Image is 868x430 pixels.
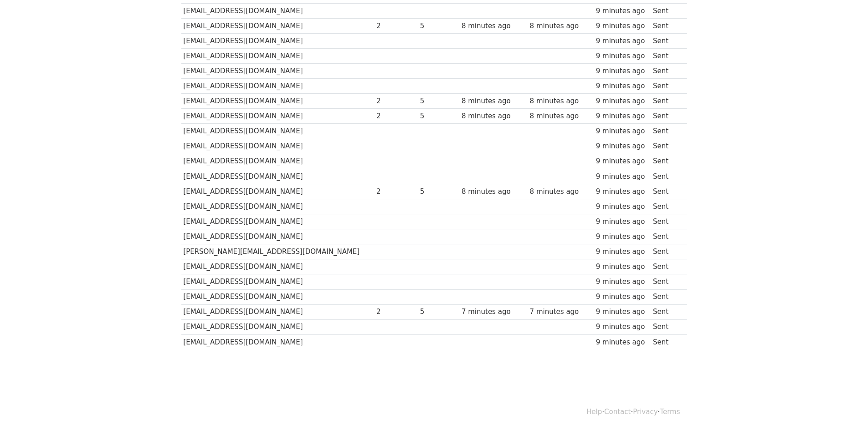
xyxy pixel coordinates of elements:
div: 2 [376,96,416,106]
td: Sent [651,184,682,199]
td: Sent [651,94,682,109]
td: Sent [651,214,682,229]
div: 9 minutes ago [596,21,649,31]
td: [EMAIL_ADDRESS][DOMAIN_NAME] [181,169,375,184]
td: [EMAIL_ADDRESS][DOMAIN_NAME] [181,334,375,349]
div: 8 minutes ago [530,111,592,121]
a: Privacy [633,408,657,416]
td: Sent [651,109,682,124]
td: [EMAIL_ADDRESS][DOMAIN_NAME] [181,64,375,79]
div: 9 minutes ago [596,81,649,91]
div: 9 minutes ago [596,322,649,332]
div: 5 [420,96,457,106]
div: 7 minutes ago [462,307,525,317]
a: Terms [660,408,680,416]
div: 8 minutes ago [462,187,525,197]
td: [EMAIL_ADDRESS][DOMAIN_NAME] [181,124,375,139]
td: [EMAIL_ADDRESS][DOMAIN_NAME] [181,49,375,64]
div: 9 minutes ago [596,36,649,46]
td: [EMAIL_ADDRESS][DOMAIN_NAME] [181,154,375,169]
a: Contact [604,408,631,416]
div: 9 minutes ago [596,51,649,61]
div: 9 minutes ago [596,307,649,317]
td: Sent [651,64,682,79]
td: Sent [651,3,682,18]
td: Sent [651,49,682,64]
div: 2 [376,187,416,197]
div: 9 minutes ago [596,277,649,287]
div: 2 [376,111,416,121]
td: [EMAIL_ADDRESS][DOMAIN_NAME] [181,18,375,33]
div: 9 minutes ago [596,187,649,197]
td: [EMAIL_ADDRESS][DOMAIN_NAME] [181,139,375,154]
td: [EMAIL_ADDRESS][DOMAIN_NAME] [181,214,375,229]
td: Sent [651,304,682,319]
div: 9 minutes ago [596,111,649,121]
div: 9 minutes ago [596,202,649,212]
div: 9 minutes ago [596,96,649,106]
td: Sent [651,274,682,289]
div: 2 [376,307,416,317]
div: 9 minutes ago [596,141,649,152]
div: 5 [420,307,457,317]
td: Sent [651,18,682,33]
div: 9 minutes ago [596,337,649,348]
div: 9 minutes ago [596,126,649,137]
td: Sent [651,79,682,94]
td: [EMAIL_ADDRESS][DOMAIN_NAME] [181,94,375,109]
td: [EMAIL_ADDRESS][DOMAIN_NAME] [181,3,375,18]
td: [EMAIL_ADDRESS][DOMAIN_NAME] [181,199,375,214]
td: Sent [651,199,682,214]
div: 5 [420,21,457,31]
td: [PERSON_NAME][EMAIL_ADDRESS][DOMAIN_NAME] [181,244,375,259]
div: 9 minutes ago [596,156,649,167]
div: 8 minutes ago [530,187,592,197]
td: Sent [651,319,682,334]
div: 9 minutes ago [596,172,649,182]
td: Sent [651,169,682,184]
td: [EMAIL_ADDRESS][DOMAIN_NAME] [181,33,375,48]
div: 9 minutes ago [596,6,649,16]
div: 8 minutes ago [530,96,592,106]
td: [EMAIL_ADDRESS][DOMAIN_NAME] [181,304,375,319]
td: [EMAIL_ADDRESS][DOMAIN_NAME] [181,229,375,244]
td: Sent [651,139,682,154]
div: 9 minutes ago [596,66,649,76]
td: Sent [651,154,682,169]
div: 8 minutes ago [530,21,592,31]
div: 9 minutes ago [596,262,649,272]
td: [EMAIL_ADDRESS][DOMAIN_NAME] [181,184,375,199]
td: [EMAIL_ADDRESS][DOMAIN_NAME] [181,259,375,274]
td: Sent [651,244,682,259]
div: 9 minutes ago [596,292,649,302]
td: Sent [651,289,682,304]
td: [EMAIL_ADDRESS][DOMAIN_NAME] [181,109,375,124]
div: 9 minutes ago [596,217,649,227]
td: Sent [651,229,682,244]
div: 9 minutes ago [596,232,649,242]
div: 9 minutes ago [596,247,649,257]
td: Sent [651,334,682,349]
div: 8 minutes ago [462,111,525,121]
a: Help [586,408,602,416]
div: 5 [420,187,457,197]
div: 5 [420,111,457,121]
div: 2 [376,21,416,31]
td: [EMAIL_ADDRESS][DOMAIN_NAME] [181,289,375,304]
div: 7 minutes ago [530,307,592,317]
div: 8 minutes ago [462,21,525,31]
td: [EMAIL_ADDRESS][DOMAIN_NAME] [181,79,375,94]
td: Sent [651,259,682,274]
td: [EMAIL_ADDRESS][DOMAIN_NAME] [181,274,375,289]
td: Sent [651,124,682,139]
div: 8 minutes ago [462,96,525,106]
td: Sent [651,33,682,48]
td: [EMAIL_ADDRESS][DOMAIN_NAME] [181,319,375,334]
